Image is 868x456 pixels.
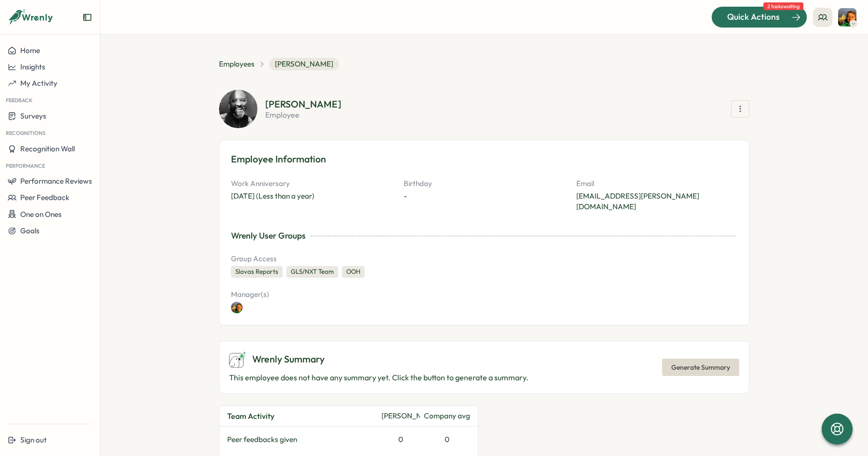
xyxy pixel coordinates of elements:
[252,352,325,367] span: Wrenly Summary
[219,90,258,128] img: Paul Matthews
[231,178,392,189] p: Work Anniversary
[20,144,75,153] span: Recognition Wall
[231,266,283,278] div: Slavas Reports
[20,46,40,55] span: Home
[231,229,306,242] div: Wrenly User Groups
[381,434,420,445] div: 0
[404,178,565,189] p: Birthday
[265,111,341,119] p: employee
[269,58,339,70] span: [PERSON_NAME]
[82,13,92,22] button: Expand sidebar
[662,359,739,376] button: Generate Summary
[265,99,341,109] div: [PERSON_NAME]
[231,191,392,201] div: [DATE] (Less than a year)
[20,435,47,444] span: Sign out
[20,79,57,88] span: My Activity
[342,266,365,278] div: OOH
[229,372,529,384] p: This employee does not have any summary yet. Click the button to generate a summary.
[20,111,46,121] span: Surveys
[711,6,807,27] button: Quick Actions
[20,193,69,202] span: Peer Feedback
[20,210,62,219] span: One on Ones
[227,434,378,445] div: Peer feedbacks given
[671,359,730,376] span: Generate Summary
[381,411,420,421] div: [PERSON_NAME]
[231,152,737,167] h3: Employee Information
[838,8,856,27] img: Slava Leonov
[576,191,737,212] p: [EMAIL_ADDRESS][PERSON_NAME][DOMAIN_NAME]
[727,11,780,23] span: Quick Actions
[231,289,394,300] p: Manager(s)
[20,226,40,235] span: Goals
[20,176,92,186] span: Performance Reviews
[231,302,243,313] img: Slava Leonov
[231,254,737,264] p: Group Access
[424,434,470,445] div: 0
[219,59,255,69] a: Employees
[227,410,378,422] div: Team Activity
[763,2,803,10] span: 2 tasks waiting
[20,62,45,71] span: Insights
[404,191,565,201] p: -
[424,411,470,421] div: Company avg
[286,266,338,278] div: GLS/NXT Team
[576,178,737,189] p: Email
